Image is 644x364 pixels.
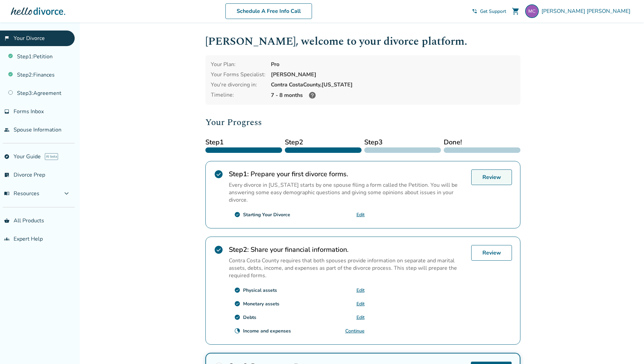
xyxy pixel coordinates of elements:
span: check_circle [234,314,240,320]
span: explore [4,154,10,159]
div: Debts [243,314,256,321]
div: Income and expenses [243,328,291,334]
span: Get Support [480,8,506,15]
span: shopping_basket [4,218,10,223]
span: Step 2 [285,137,362,147]
div: Your Forms Specialist: [211,71,265,78]
div: Monetary assets [243,301,279,307]
h2: Prepare your first divorce forms. [229,169,466,179]
span: shopping_cart [512,7,520,15]
a: Edit [356,314,365,321]
h2: Share your financial information. [229,245,466,254]
div: 7 - 8 months [271,91,515,99]
strong: Step 1 : [229,169,249,179]
h2: Your Progress [205,116,520,129]
a: Continue [345,328,365,334]
span: groups [4,236,10,242]
div: Timeline: [211,91,265,99]
span: list_alt_check [4,172,10,178]
div: Your Plan: [211,61,265,68]
span: [PERSON_NAME] [PERSON_NAME] [541,7,633,15]
span: check_circle [234,211,240,218]
p: Contra Costa County requires that both spouses provide information on separate and marital assets... [229,257,466,279]
strong: Step 2 : [229,245,249,254]
span: Done! [444,137,520,147]
div: You're divorcing in: [211,81,265,88]
div: Contra Costa County, [US_STATE] [271,81,515,88]
span: check_circle [214,245,223,255]
span: people [4,127,10,133]
span: flag_2 [4,36,10,41]
a: Review [471,245,512,261]
span: Forms Inbox [14,108,44,115]
div: Starting Your Divorce [243,211,290,218]
a: phone_in_talkGet Support [472,8,506,15]
div: Physical assets [243,287,277,294]
img: marykatecline@gmail.com [525,4,539,18]
span: AI beta [45,153,58,160]
span: phone_in_talk [472,8,477,14]
span: check_circle [234,287,240,293]
a: Edit [356,211,365,218]
span: check_circle [214,169,223,179]
iframe: Chat Widget [610,331,644,364]
span: Step 1 [205,137,282,147]
span: Resources [4,190,39,197]
span: Step 3 [364,137,441,147]
a: Schedule A Free Info Call [225,3,312,19]
div: Pro [271,61,515,68]
a: Review [471,169,512,185]
span: clock_loader_40 [234,328,240,334]
span: inbox [4,109,10,114]
div: [PERSON_NAME] [271,71,515,78]
p: Every divorce in [US_STATE] starts by one spouse filing a form called the Petition. You will be a... [229,181,466,204]
span: expand_more [62,189,71,198]
a: Edit [356,301,365,307]
span: menu_book [4,191,10,196]
h1: [PERSON_NAME] , welcome to your divorce platform. [205,33,520,50]
a: Edit [356,287,365,294]
span: check_circle [234,301,240,307]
